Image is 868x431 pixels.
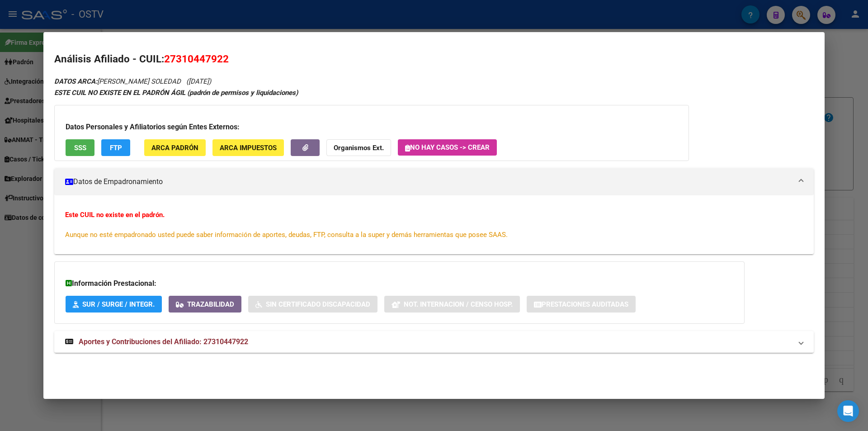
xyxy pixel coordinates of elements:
[65,211,165,219] strong: Este CUIL no existe en el padrón.
[384,296,520,313] button: Not. Internacion / Censo Hosp.
[326,139,391,156] button: Organismos Ext.
[151,144,198,152] span: ARCA Padrón
[66,278,733,289] h3: Información Prestacional:
[220,144,277,152] span: ARCA Impuestos
[169,296,241,313] button: Trazabilidad
[542,300,628,308] span: Prestaciones Auditadas
[144,139,206,156] button: ARCA Padrón
[54,195,814,254] div: Datos de Empadronamiento
[65,231,508,239] span: Aunque no esté empadronado usted puede saber información de aportes, deudas, FTP, consulta a la s...
[66,139,94,156] button: SSS
[54,168,814,195] mat-expansion-panel-header: Datos de Empadronamiento
[212,139,284,156] button: ARCA Impuestos
[527,296,636,313] button: Prestaciones Auditadas
[837,400,859,422] div: Open Intercom Messenger
[54,52,814,67] h2: Análisis Afiliado - CUIL:
[65,176,792,187] mat-panel-title: Datos de Empadronamiento
[66,122,678,133] h3: Datos Personales y Afiliatorios según Entes Externos:
[54,331,814,353] mat-expansion-panel-header: Aportes y Contribuciones del Afiliado: 27310447922
[398,139,497,156] button: No hay casos -> Crear
[404,300,513,308] span: Not. Internacion / Censo Hosp.
[110,144,122,152] span: FTP
[334,144,384,152] strong: Organismos Ext.
[187,300,234,308] span: Trazabilidad
[101,139,130,156] button: FTP
[405,143,490,152] span: No hay casos -> Crear
[266,300,370,308] span: Sin Certificado Discapacidad
[54,89,298,97] strong: ESTE CUIL NO EXISTE EN EL PADRÓN ÁGIL (padrón de permisos y liquidaciones)
[54,77,97,85] strong: DATOS ARCA:
[248,296,377,313] button: Sin Certificado Discapacidad
[186,77,211,85] span: ([DATE])
[82,300,155,308] span: SUR / SURGE / INTEGR.
[79,337,248,346] span: Aportes y Contribuciones del Afiliado: 27310447922
[164,53,229,65] span: 27310447922
[74,144,86,152] span: SSS
[54,77,181,85] span: [PERSON_NAME] SOLEDAD
[66,296,162,313] button: SUR / SURGE / INTEGR.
